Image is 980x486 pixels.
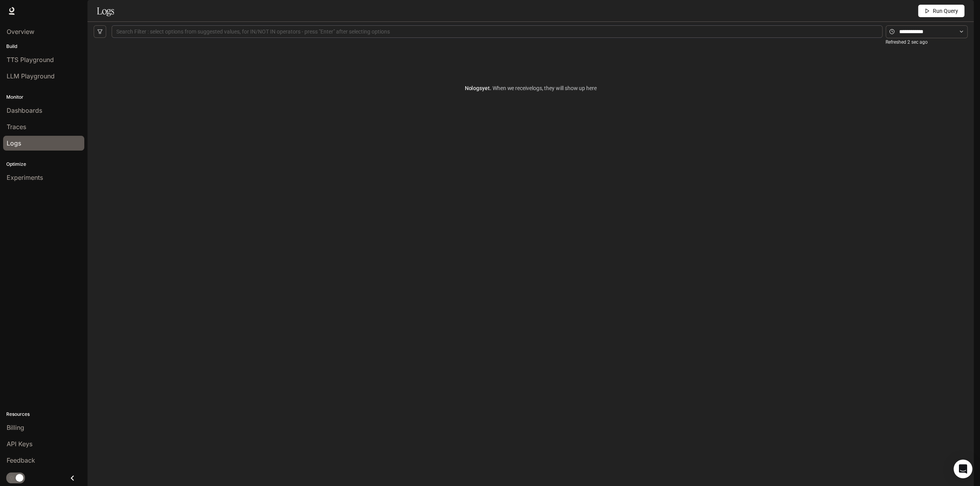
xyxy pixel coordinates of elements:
[918,5,964,17] button: Run Query
[97,29,103,34] span: filter
[886,39,928,46] article: Refreshed 2 sec ago
[94,25,106,38] button: filter
[97,3,114,19] h1: Logs
[491,85,597,91] span: When we receive logs , they will show up here
[933,7,958,15] span: Run Query
[464,84,596,92] article: No logs yet.
[953,459,972,478] div: Open Intercom Messenger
